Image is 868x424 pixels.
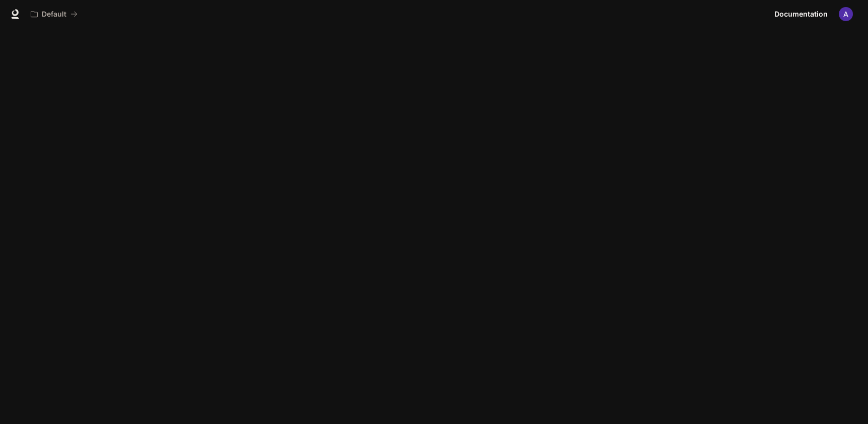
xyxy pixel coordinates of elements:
[770,4,832,24] a: Documentation
[836,4,856,24] button: User avatar
[774,8,828,21] span: Documentation
[839,7,853,21] img: User avatar
[42,10,66,19] p: Default
[26,4,82,24] button: All workspaces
